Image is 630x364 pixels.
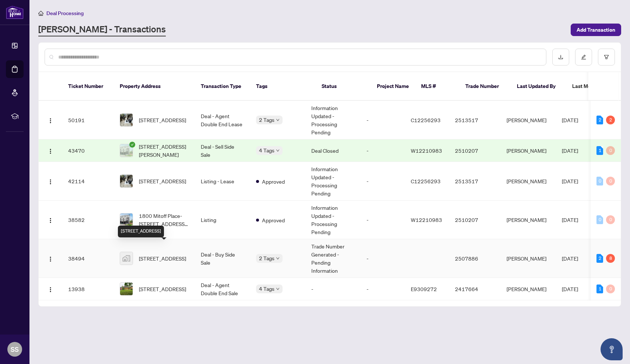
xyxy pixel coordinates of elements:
[361,278,405,300] td: -
[361,162,405,201] td: -
[114,72,195,101] th: Property Address
[606,285,615,293] div: 0
[259,146,274,155] span: 4 Tags
[48,287,53,293] img: Logo
[45,252,56,264] button: Logo
[45,175,56,187] button: Logo
[501,201,556,239] td: [PERSON_NAME]
[120,213,133,226] img: thumbnail-img
[449,139,501,162] td: 2510207
[411,147,442,154] span: W12210983
[415,72,459,101] th: MLS #
[139,116,186,124] span: [STREET_ADDRESS]
[11,344,19,354] span: SS
[62,101,114,139] td: 50191
[562,216,578,223] span: [DATE]
[562,286,578,292] span: [DATE]
[562,117,578,123] span: [DATE]
[139,177,186,185] span: [STREET_ADDRESS]
[562,147,578,154] span: [DATE]
[411,216,442,223] span: W12210983
[62,139,114,162] td: 43470
[6,6,24,19] img: logo
[195,101,250,139] td: Deal - Agent Double End Lease
[139,254,186,262] span: [STREET_ADDRESS]
[596,146,603,155] div: 1
[45,114,56,126] button: Logo
[195,139,250,162] td: Deal - Sell Side Sale
[276,287,280,291] span: down
[129,142,135,148] span: check-circle
[449,201,501,239] td: 2510207
[195,201,250,239] td: Listing
[361,101,405,139] td: -
[62,162,114,201] td: 42114
[606,177,615,185] div: 0
[250,72,316,101] th: Tags
[598,49,615,66] button: filter
[571,24,621,36] button: Add Transaction
[305,278,361,300] td: -
[139,142,189,159] span: [STREET_ADDRESS][PERSON_NAME]
[558,54,563,60] span: download
[606,146,615,155] div: 0
[552,49,569,66] button: download
[596,116,603,124] div: 2
[276,118,280,122] span: down
[459,72,511,101] th: Trade Number
[45,283,56,295] button: Logo
[62,239,114,278] td: 38494
[259,254,274,262] span: 2 Tags
[276,149,280,152] span: down
[511,72,566,101] th: Last Updated By
[48,118,53,124] img: Logo
[62,278,114,300] td: 13938
[259,285,274,293] span: 4 Tags
[276,257,280,260] span: down
[596,254,603,263] div: 2
[118,226,164,237] div: [STREET_ADDRESS]
[371,72,415,101] th: Project Name
[139,285,186,293] span: [STREET_ADDRESS]
[606,254,615,263] div: 8
[262,177,285,185] span: Approved
[604,54,609,60] span: filter
[562,178,578,184] span: [DATE]
[596,215,603,224] div: 0
[262,216,285,224] span: Approved
[501,239,556,278] td: [PERSON_NAME]
[259,116,274,124] span: 2 Tags
[195,72,250,101] th: Transaction Type
[606,116,615,124] div: 2
[596,177,603,185] div: 0
[316,72,371,101] th: Status
[48,256,53,262] img: Logo
[411,117,441,123] span: C12256293
[361,201,405,239] td: -
[601,338,623,360] button: Open asap
[501,162,556,201] td: [PERSON_NAME]
[195,162,250,201] td: Listing - Lease
[449,162,501,201] td: 2513517
[195,239,250,278] td: Deal - Buy Side Sale
[305,162,361,201] td: Information Updated - Processing Pending
[45,145,56,156] button: Logo
[411,178,441,184] span: C12256293
[361,239,405,278] td: -
[120,114,133,126] img: thumbnail-img
[38,23,166,36] a: [PERSON_NAME] - Transactions
[449,101,501,139] td: 2513517
[48,218,53,223] img: Logo
[195,278,250,300] td: Deal - Agent Double End Sale
[596,285,603,293] div: 1
[449,239,501,278] td: 2507886
[305,239,361,278] td: Trade Number Generated - Pending Information
[575,49,592,66] button: edit
[120,175,133,187] img: thumbnail-img
[501,278,556,300] td: [PERSON_NAME]
[572,82,617,90] span: Last Modified Date
[501,101,556,139] td: [PERSON_NAME]
[305,201,361,239] td: Information Updated - Processing Pending
[62,72,114,101] th: Ticket Number
[577,24,615,36] span: Add Transaction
